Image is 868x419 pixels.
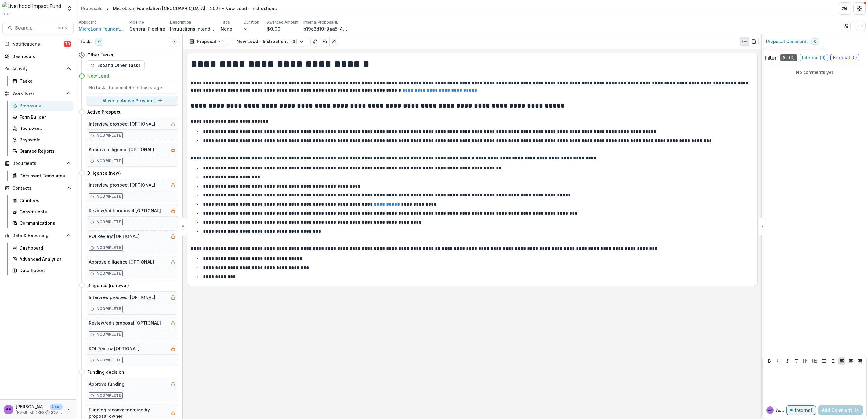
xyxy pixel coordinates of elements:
button: Search... [2,22,74,34]
button: Internal [786,405,816,415]
a: Document Templates [10,171,74,181]
a: Communications [10,218,74,228]
span: 0 [814,39,816,44]
a: MicroLoan Foundation [GEOGRAPHIC_DATA] [79,26,125,32]
p: Incomplete [95,219,121,225]
p: Instructions intended to accompany any new proposal created or moved to the "New Lead (To Researc... [170,26,216,32]
p: Internal Proposal ID [303,20,339,25]
a: Data Report [10,265,74,275]
h5: No tasks to complete in this stage [89,84,175,91]
h3: Tasks [80,39,93,44]
span: External ( 0 ) [830,54,859,61]
div: Advanced Analytics [20,256,69,262]
p: Incomplete [95,158,121,164]
h5: Approve funding [89,381,125,387]
div: Proposals [20,103,69,109]
p: Filter: [765,54,778,61]
button: Expand Other Tasks [86,60,145,70]
a: Proposals [10,101,74,111]
div: Communications [20,220,69,226]
span: Search... [15,25,54,31]
p: Description [170,20,191,25]
button: Open Contacts [2,183,74,193]
button: Align Center [847,357,855,365]
a: Advanced Analytics [10,254,74,264]
button: Open Data & Reporting [2,231,74,240]
h5: Interview prospect [OPTIONAL] [89,294,155,301]
h4: Other Tasks [87,52,113,58]
p: $0.00 [267,26,280,32]
button: Add Comment [818,405,863,415]
button: Bold [766,357,773,365]
div: Dashboard [12,53,69,60]
p: Internal [795,408,812,413]
div: Grantees [20,197,69,204]
div: Constituents [20,209,69,215]
button: Ordered List [829,357,836,365]
button: Proposal Comments [761,34,824,49]
h5: ROI Review [OPTIONAL] [89,233,139,239]
span: Notifications [12,42,64,47]
a: Proposals [79,4,105,13]
p: Tags [221,20,230,25]
button: Bullet List [820,357,827,365]
p: Incomplete [95,133,121,138]
h5: Approve diligence [OPTIONAL] [89,146,154,153]
button: Get Help [853,2,866,15]
button: Open entity switcher [65,2,74,15]
p: Incomplete [95,332,121,337]
h5: Review/edit proposal [OPTIONAL] [89,320,161,326]
h4: Active Prospect [87,109,121,115]
p: Awarded Amount [267,20,298,25]
div: Payments [20,137,69,143]
span: 0 [95,38,103,46]
h4: New Lead [87,73,109,79]
p: Pipeline [129,20,144,25]
button: Underline [775,357,782,365]
p: None [221,26,232,32]
p: [PERSON_NAME] [16,403,48,410]
a: Grantee Reports [10,146,74,156]
h5: ROI Review [OPTIONAL] [89,345,139,352]
button: Align Right [856,357,863,365]
div: Grantee Reports [20,148,69,154]
button: Italicize [784,357,791,365]
h4: Diligence (new) [87,170,121,176]
p: Incomplete [95,357,121,363]
h5: Interview prospect [OPTIONAL] [89,182,155,188]
h5: Approve diligence [OPTIONAL] [89,259,154,265]
button: Partners [839,2,851,15]
a: Payments [10,135,74,145]
a: Dashboard [10,243,74,253]
span: Workflows [12,91,64,96]
span: Contacts [12,186,64,191]
button: Edit as form [329,37,339,46]
p: Incomplete [95,194,121,199]
button: Open Activity [2,64,74,74]
img: Livelihood Impact Fund logo [2,2,63,15]
p: No comments yet [765,69,864,75]
div: Document Templates [20,173,69,179]
div: Aude Anquetil [768,409,772,412]
button: View Attached Files [310,37,320,46]
p: General Pipeline [129,26,165,32]
span: Data & Reporting [12,233,64,238]
p: User [50,404,63,410]
h5: Review/edit proposal [OPTIONAL] [89,207,161,214]
button: Move to Active Prospect [86,96,178,106]
button: Open Documents [2,158,74,168]
span: 70 [64,41,71,47]
div: Aude Anquetil [6,407,11,411]
button: Proposal [186,37,227,46]
button: More [65,406,72,413]
button: Heading 2 [811,357,818,365]
button: Strike [793,357,800,365]
button: New Lead - Instructions2 [233,37,308,46]
div: ⌘ + K [56,25,68,31]
p: Incomplete [95,306,121,312]
span: Activity [12,66,64,71]
button: PDF view [749,37,759,46]
button: Heading 1 [802,357,809,365]
button: Toggle View Cancelled Tasks [170,37,179,46]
